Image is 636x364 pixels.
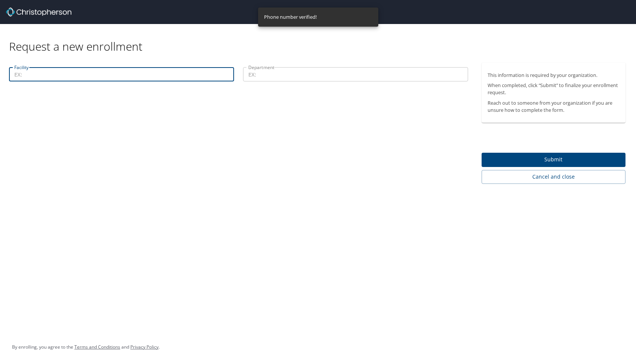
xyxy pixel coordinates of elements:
input: EX: [9,67,234,81]
img: cbt logo [6,8,71,17]
p: This information is required by your organization. [488,72,619,79]
div: By enrolling, you agree to the and . [12,338,160,356]
input: EX: [243,67,468,81]
span: Cancel and close [488,172,619,182]
a: Terms and Conditions [74,344,120,350]
button: Submit [482,153,625,167]
div: Request a new enrollment [9,24,631,54]
span: Submit [488,155,619,164]
p: When completed, click “Submit” to finalize your enrollment request. [488,82,619,96]
button: Cancel and close [482,170,625,184]
div: Phone number verified! [264,10,317,24]
a: Privacy Policy [130,344,159,350]
p: Reach out to someone from your organization if you are unsure how to complete the form. [488,99,619,114]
